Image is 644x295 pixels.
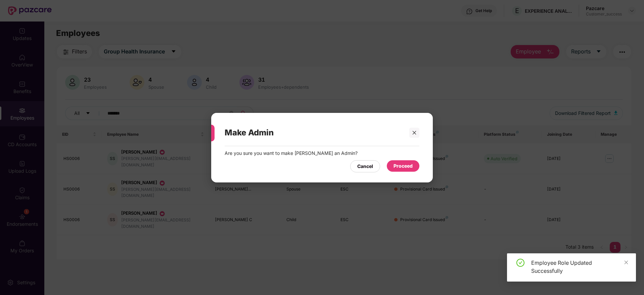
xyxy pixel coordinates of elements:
div: Cancel [357,162,373,170]
div: Employee Role Updated Successfully [531,259,628,275]
div: Proceed [394,162,413,169]
span: close [624,260,629,265]
div: Make Admin [225,120,403,146]
div: Are you sure you want to make [PERSON_NAME] an Admin? [225,149,419,157]
span: close [412,130,417,135]
span: check-circle [516,259,524,267]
